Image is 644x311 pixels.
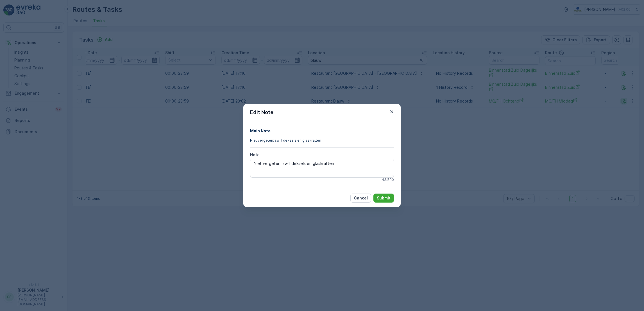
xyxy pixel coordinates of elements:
p: 43 / 500 [382,178,394,182]
label: Note [250,152,260,157]
p: Submit [377,195,391,201]
button: Submit [373,194,394,203]
button: Cancel [350,194,371,203]
h4: Main Note [250,128,394,134]
textarea: Niet vergeten: swill deksels en glaskratten [250,159,394,177]
p: Niet vergeten: swill deksels en glaskratten [250,138,394,143]
p: Cancel [354,195,368,201]
p: Edit Note [250,108,273,116]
